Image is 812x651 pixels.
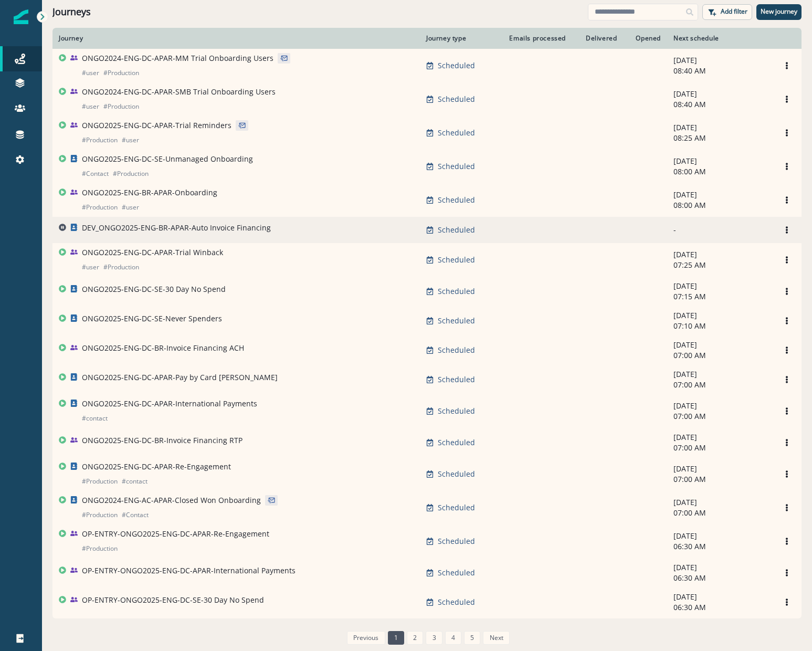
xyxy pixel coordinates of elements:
button: Options [778,594,795,610]
p: # contact [82,413,108,424]
p: Scheduled [438,406,475,416]
p: # Contact [122,510,149,520]
p: - [673,225,766,235]
p: # user [82,262,99,272]
p: # user [82,68,99,78]
p: Scheduled [438,60,475,71]
p: # Production [82,135,118,145]
p: 07:00 AM [673,443,766,453]
p: Scheduled [438,128,475,138]
p: [DATE] [673,464,766,474]
p: ONGO2024-ENG-AC-APAR-Closed Won Onboarding [82,495,261,506]
p: 07:00 AM [673,508,766,518]
p: Add filter [721,8,747,15]
p: # contact [122,476,147,487]
p: [DATE] [673,156,766,166]
p: # Contact [82,169,109,179]
a: OP-ENTRY-ONGO2024-ENG-AC-APAR-Closed Won OnboardingScheduled-[DATE]06:30 AMOptions [52,617,802,646]
a: Next page [483,631,509,645]
p: Scheduled [438,195,475,205]
p: Scheduled [438,469,475,479]
p: [DATE] [673,122,766,133]
button: Options [778,283,795,299]
button: Add filter [702,4,752,20]
p: 06:30 AM [673,541,766,552]
a: OP-ENTRY-ONGO2025-ENG-DC-APAR-International PaymentsScheduled-[DATE]06:30 AMOptions [52,558,802,587]
div: Delivered [578,34,617,43]
p: Scheduled [438,286,475,297]
p: # Production [103,68,139,78]
p: Scheduled [438,568,475,578]
div: Journey [59,34,414,43]
a: OP-ENTRY-ONGO2025-ENG-DC-APAR-Re-Engagement#ProductionScheduled-[DATE]06:30 AMOptions [52,524,802,558]
p: # user [122,202,139,213]
p: 08:40 AM [673,99,766,110]
a: ONGO2025-ENG-DC-APAR-Trial Winback#user#ProductionScheduled-[DATE]07:25 AMOptions [52,243,802,277]
p: [DATE] [673,89,766,99]
p: Scheduled [438,536,475,547]
p: 08:40 AM [673,66,766,76]
p: 07:00 AM [673,411,766,422]
p: [DATE] [673,401,766,411]
div: Emails processed [505,34,566,43]
button: Options [778,125,795,141]
p: # user [122,135,139,145]
p: ONGO2025-ENG-DC-SE-Unmanaged Onboarding [82,154,253,164]
p: 06:30 AM [673,602,766,613]
p: OP-ENTRY-ONGO2025-ENG-DC-SE-30 Day No Spend [82,595,264,605]
p: ONGO2025-ENG-DC-APAR-Re-Engagement [82,461,231,472]
p: [DATE] [673,340,766,350]
button: New journey [756,4,802,20]
a: ONGO2025-ENG-DC-SE-Never SpendersScheduled-[DATE]07:10 AMOptions [52,306,802,335]
p: 08:00 AM [673,200,766,211]
button: Options [778,565,795,581]
a: Page 3 [426,631,442,645]
button: Options [778,500,795,516]
p: Scheduled [438,316,475,326]
a: ONGO2025-ENG-DC-BR-Invoice Financing ACHScheduled-[DATE]07:00 AMOptions [52,335,802,365]
button: Options [778,403,795,419]
ul: Pagination [344,631,510,645]
p: 07:10 AM [673,321,766,331]
a: ONGO2024-ENG-AC-APAR-Closed Won Onboarding#Production#ContactScheduled-[DATE]07:00 AMOptions [52,491,802,524]
p: ONGO2024-ENG-DC-APAR-MM Trial Onboarding Users [82,53,273,64]
button: Options [778,192,795,208]
p: OP-ENTRY-ONGO2025-ENG-DC-APAR-International Payments [82,565,296,576]
p: New journey [761,8,797,15]
a: DEV_ONGO2025-ENG-BR-APAR-Auto Invoice FinancingScheduled--Options [52,217,802,243]
p: ONGO2025-ENG-DC-APAR-International Payments [82,398,257,409]
p: 07:00 AM [673,474,766,485]
p: [DATE] [673,310,766,321]
button: Options [778,533,795,549]
p: Scheduled [438,437,475,448]
a: ONGO2025-ENG-DC-APAR-Trial Reminders#Production#userScheduled-[DATE]08:25 AMOptions [52,116,802,150]
p: ONGO2025-ENG-BR-APAR-Onboarding [82,187,217,198]
a: Page 2 [407,631,423,645]
button: Options [778,252,795,268]
a: ONGO2025-ENG-DC-BR-Invoice Financing RTPScheduled-[DATE]07:00 AMOptions [52,428,802,457]
p: 08:00 AM [673,166,766,177]
button: Options [778,159,795,174]
p: ONGO2025-ENG-DC-SE-30 Day No Spend [82,284,226,295]
h1: Journeys [52,6,91,18]
p: 07:00 AM [673,380,766,390]
p: [DATE] [673,432,766,443]
a: ONGO2024-ENG-DC-APAR-MM Trial Onboarding Users#user#ProductionScheduled-[DATE]08:40 AMOptions [52,49,802,82]
button: Options [778,466,795,482]
button: Options [778,372,795,387]
p: 08:25 AM [673,133,766,143]
button: Options [778,313,795,329]
a: ONGO2025-ENG-BR-APAR-Onboarding#Production#userScheduled-[DATE]08:00 AMOptions [52,183,802,217]
p: [DATE] [673,531,766,541]
a: ONGO2024-ENG-DC-APAR-SMB Trial Onboarding Users#user#ProductionScheduled-[DATE]08:40 AMOptions [52,82,802,116]
img: Inflection [14,9,28,24]
p: ONGO2025-ENG-DC-BR-Invoice Financing RTP [82,435,242,446]
p: # user [82,101,99,112]
p: [DATE] [673,281,766,291]
a: Page 4 [445,631,461,645]
p: # Production [103,262,139,272]
p: Scheduled [438,597,475,607]
p: [DATE] [673,592,766,602]
p: # Production [82,510,118,520]
p: [DATE] [673,497,766,508]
